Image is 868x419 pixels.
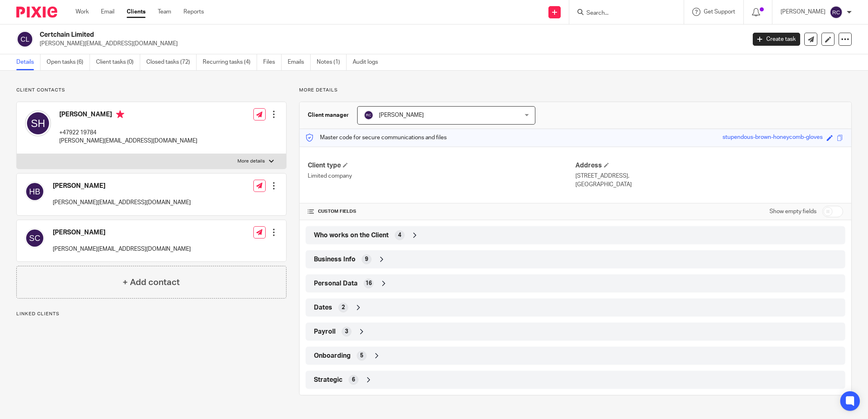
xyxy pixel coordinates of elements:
span: 16 [365,279,372,288]
span: Get Support [704,9,735,15]
span: 2 [342,303,345,312]
a: Files [263,54,282,70]
img: svg%3E [830,6,843,19]
span: Payroll [314,328,336,336]
span: 6 [352,376,355,384]
div: stupendous-brown-honeycomb-gloves [723,133,823,143]
span: 3 [345,328,348,336]
h4: [PERSON_NAME] [53,182,191,190]
span: 5 [360,352,363,360]
h4: + Add contact [123,276,180,289]
a: Clients [127,8,145,16]
p: Master code for secure communications and files [306,134,447,142]
a: Team [158,8,171,16]
p: Linked clients [16,311,286,317]
p: +47922 19784 [59,129,197,137]
span: 9 [365,255,368,263]
a: Recurring tasks (4) [203,54,257,70]
a: Closed tasks (72) [146,54,197,70]
img: svg%3E [25,228,45,248]
a: Audit logs [353,54,384,70]
p: [PERSON_NAME][EMAIL_ADDRESS][DOMAIN_NAME] [53,198,191,207]
span: Onboarding [314,352,351,360]
a: Client tasks (0) [96,54,140,70]
span: 4 [398,231,401,239]
h4: [PERSON_NAME] [53,228,191,237]
a: Details [16,54,40,70]
label: Show empty fields [770,207,817,216]
i: Primary [116,110,124,118]
span: Who works on the Client [314,231,389,240]
span: Personal Data [314,279,358,288]
a: Create task [753,33,800,46]
span: Dates [314,303,332,312]
img: svg%3E [25,182,45,201]
h4: Address [575,161,843,170]
h2: Certchain Limited [40,31,600,39]
p: [PERSON_NAME][EMAIL_ADDRESS][DOMAIN_NAME] [40,40,740,48]
span: [PERSON_NAME] [379,112,424,118]
img: Pixie [16,7,57,18]
p: [PERSON_NAME] [781,8,825,16]
img: svg%3E [16,31,34,48]
h4: Client type [308,161,575,170]
span: Business Info [314,255,356,264]
p: [PERSON_NAME][EMAIL_ADDRESS][DOMAIN_NAME] [59,137,197,145]
img: svg%3E [25,110,51,136]
p: More details [299,87,852,94]
p: Limited company [308,172,575,180]
h4: [PERSON_NAME] [59,110,197,120]
a: Emails [288,54,311,70]
h3: Client manager [308,111,349,119]
a: Notes (1) [317,54,347,70]
a: Reports [183,8,204,16]
p: [PERSON_NAME][EMAIL_ADDRESS][DOMAIN_NAME] [53,245,191,253]
h4: CUSTOM FIELDS [308,208,575,215]
input: Search [586,10,659,17]
span: Strategic [314,376,342,384]
a: Open tasks (6) [47,54,90,70]
img: svg%3E [364,110,374,120]
a: Work [76,8,89,16]
p: [GEOGRAPHIC_DATA] [575,181,843,189]
p: Client contacts [16,87,286,94]
p: [STREET_ADDRESS], [575,172,843,180]
a: Email [101,8,114,16]
p: More details [237,158,265,165]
